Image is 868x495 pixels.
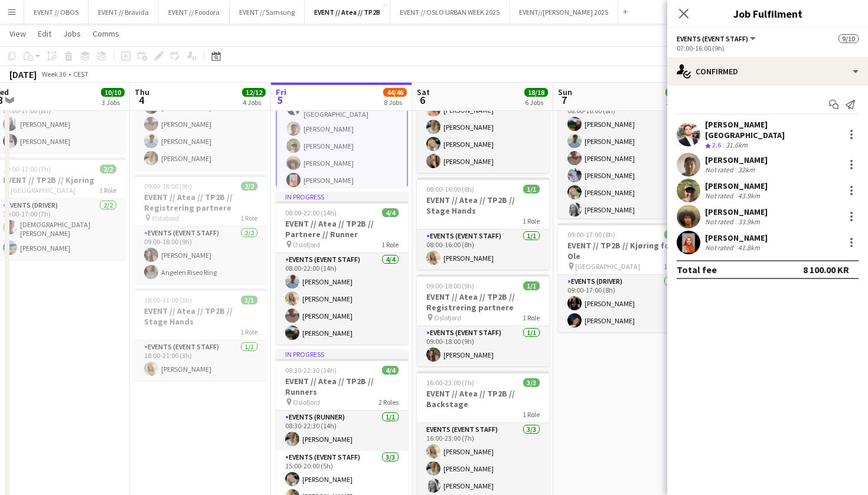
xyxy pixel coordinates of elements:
span: 1 Role [240,327,257,336]
div: 6 Jobs [525,98,547,107]
div: 4 Jobs [243,98,265,107]
span: 1 Role [240,214,257,222]
span: Sat [417,87,430,97]
span: 18/18 [665,88,689,97]
span: Comms [93,28,119,39]
span: 4/4 [382,208,399,217]
span: Oslofjord [152,214,179,222]
button: EVENT // Foodora [159,1,230,24]
a: Edit [33,26,56,41]
span: 9/10 [838,34,859,43]
div: Not rated [705,217,736,226]
app-card-role: Events (Event Staff)4/408:00-22:00 (14h)[PERSON_NAME][PERSON_NAME][PERSON_NAME][PERSON_NAME] [276,253,408,345]
span: 1 Role [523,313,540,322]
div: 43.9km [736,191,762,200]
span: Week 36 [39,70,68,78]
span: 1 Role [664,262,681,271]
span: 1/1 [523,281,540,290]
span: 1/1 [241,296,257,304]
div: 8 100.00 KR [803,264,849,276]
app-job-card: 09:00-17:00 (8h)2/2EVENT // TP2B // Kjøring for Ole [GEOGRAPHIC_DATA]1 RoleEvents (Driver)2/209:0... [558,223,690,332]
span: Events (Event Staff) [677,34,748,43]
div: 33.9km [736,217,762,226]
h3: EVENT // Atea // TP2B // Stage Hands [417,195,549,216]
span: 1/1 [523,185,540,194]
app-job-card: 08:00-16:00 (8h)1/1EVENT // Atea // TP2B // Stage Hands1 RoleEvents (Event Staff)1/108:00-16:00 (... [417,178,549,270]
div: [PERSON_NAME] [705,206,768,217]
div: 31.6km [723,140,750,150]
div: 8 Jobs [384,98,406,107]
span: View [9,28,26,39]
span: 3/3 [523,378,540,387]
span: 2.6 [712,140,721,149]
app-job-card: 08:00-16:00 (8h)6/6EVENT // Atea // TP2B // Partnere // Nedrigg Oslofjord1 RoleEvents (Event Staf... [558,44,690,218]
span: 08:00-22:00 (14h) [285,208,337,217]
span: 09:00-18:00 (9h) [144,182,192,191]
span: 1 Role [381,240,399,249]
span: Sun [558,87,572,97]
span: 12/12 [242,88,266,97]
span: 5 [274,93,286,107]
button: EVENT // Samsung [230,1,305,24]
span: 08:30-22:30 (14h) [285,366,337,375]
span: Jobs [63,28,81,39]
span: 08:00-16:00 (8h) [426,185,474,194]
h3: EVENT // Atea // TP2B // Backstage [417,388,549,409]
h3: EVENT // TP2B // Kjøring for Ole [558,240,690,261]
div: [PERSON_NAME][GEOGRAPHIC_DATA] [705,119,840,140]
span: 2 Roles [378,398,399,407]
span: Thu [135,87,149,97]
button: EVENT//[PERSON_NAME] 2025 [510,1,618,24]
div: Total fee [677,264,717,276]
div: 32km [736,165,757,174]
span: 4 [133,93,149,107]
div: 41.8km [736,243,762,252]
span: 7 [556,93,572,107]
div: Confirmed [667,57,868,86]
app-card-role: Events (Event Staff)2/209:00-18:00 (9h)[PERSON_NAME]Angelen Riseo Ring [135,227,267,284]
span: 10/10 [101,88,125,97]
span: 1 Role [99,186,116,195]
span: Oslofjord [293,398,320,407]
span: Fri [276,87,286,97]
div: [PERSON_NAME] [705,232,768,243]
div: In progress [276,192,408,201]
div: [DATE] [9,68,37,80]
span: 18/18 [524,88,548,97]
app-job-card: 09:00-18:00 (9h)1/1EVENT // Atea // TP2B // Registrering partnere Oslofjord1 RoleEvents (Event St... [417,274,549,366]
span: Oslofjord [434,313,461,322]
span: 09:00-17:00 (8h) [567,230,615,239]
app-card-role: Events (Event Staff)5/507:00-16:00 (9h)[PERSON_NAME][GEOGRAPHIC_DATA][PERSON_NAME][PERSON_NAME][P... [276,78,408,193]
app-card-role: Events (Runner)1/108:30-22:30 (14h)[PERSON_NAME] [276,411,408,451]
span: 4/4 [382,366,399,375]
span: 09:00-18:00 (9h) [426,281,474,290]
app-card-role: Events (Event Staff)1/108:00-16:00 (8h)[PERSON_NAME] [417,230,549,270]
app-card-role: Events (Event Staff)1/109:00-18:00 (9h)[PERSON_NAME] [417,326,549,366]
span: 44/46 [383,88,407,97]
span: [GEOGRAPHIC_DATA] [575,262,640,271]
span: 2/2 [664,230,681,239]
span: 16:00-23:00 (7h) [426,378,474,387]
div: Not rated [705,191,736,200]
div: 09:00-18:00 (9h)2/2EVENT // Atea // TP2B // Registrering partnere Oslofjord1 RoleEvents (Event St... [135,175,267,284]
app-card-role: Events (Event Staff)1/118:00-21:00 (3h)[PERSON_NAME] [135,340,267,381]
span: 18:00-21:00 (3h) [144,296,192,304]
h3: EVENT // Atea // TP2B // Stage Hands [135,306,267,327]
div: 3 Jobs [102,98,124,107]
a: Comms [88,26,124,41]
app-card-role: Events (Runner)5/508:00-15:30 (7h30m)[PERSON_NAME][PERSON_NAME][PERSON_NAME][PERSON_NAME][PERSON_... [417,64,549,173]
span: [GEOGRAPHIC_DATA] [11,186,76,195]
h3: EVENT // Atea // TP2B // Registrering partnere [417,291,549,313]
app-job-card: In progress08:00-22:00 (14h)4/4EVENT // Atea // TP2B // Partnere // Runner Oslofjord1 RoleEvents ... [276,192,408,345]
div: Not rated [705,243,736,252]
span: 10:00-17:00 (7h) [3,165,51,173]
app-job-card: 18:00-21:00 (3h)1/1EVENT // Atea // TP2B // Stage Hands1 RoleEvents (Event Staff)1/118:00-21:00 (... [135,289,267,381]
div: In progress [276,349,408,359]
span: 1 Role [523,410,540,419]
span: 2/2 [241,182,257,191]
